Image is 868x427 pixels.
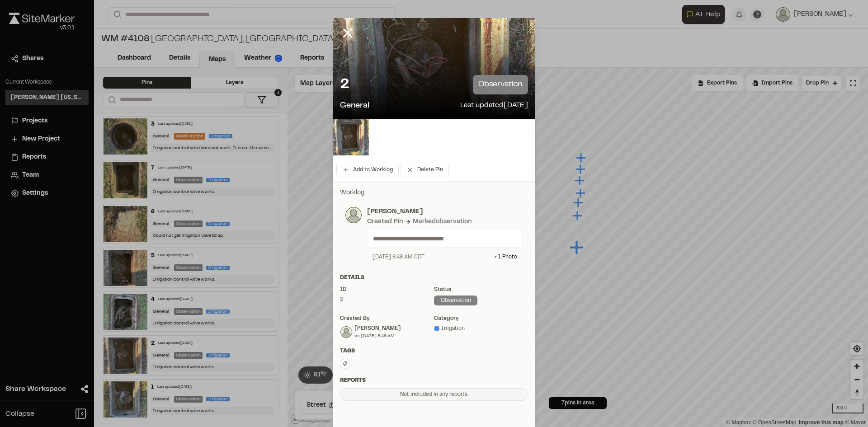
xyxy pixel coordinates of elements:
div: + 1 Photo [494,253,517,261]
button: Add to Worklog [336,163,399,177]
div: 2 [340,296,434,304]
div: [PERSON_NAME] [354,324,401,333]
div: Created Pin [367,217,403,227]
div: ID [340,286,434,294]
p: 2 [340,76,349,94]
div: Status [434,286,528,294]
img: file [333,119,369,155]
div: Created by [340,314,434,323]
div: Tags [340,347,528,355]
p: Last updated [DATE] [460,100,528,112]
p: General [340,100,369,112]
img: photo [345,207,362,223]
div: Reports [340,376,528,385]
img: Rhett Bohanan [340,326,352,338]
p: observation [473,75,528,94]
div: on [DATE] 8:48 AM [354,333,401,339]
div: [DATE] 8:48 AM CDT [373,253,425,261]
p: [PERSON_NAME] [367,207,523,217]
div: Not included in any reports. [340,388,528,401]
div: Irrigation [434,324,528,333]
div: Details [340,274,528,282]
button: Delete Pin [401,163,449,177]
div: category [434,314,528,323]
button: Edit Tags [340,359,350,369]
div: Marked observation [413,217,472,227]
div: observation [434,296,477,305]
p: Worklog [340,188,528,198]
